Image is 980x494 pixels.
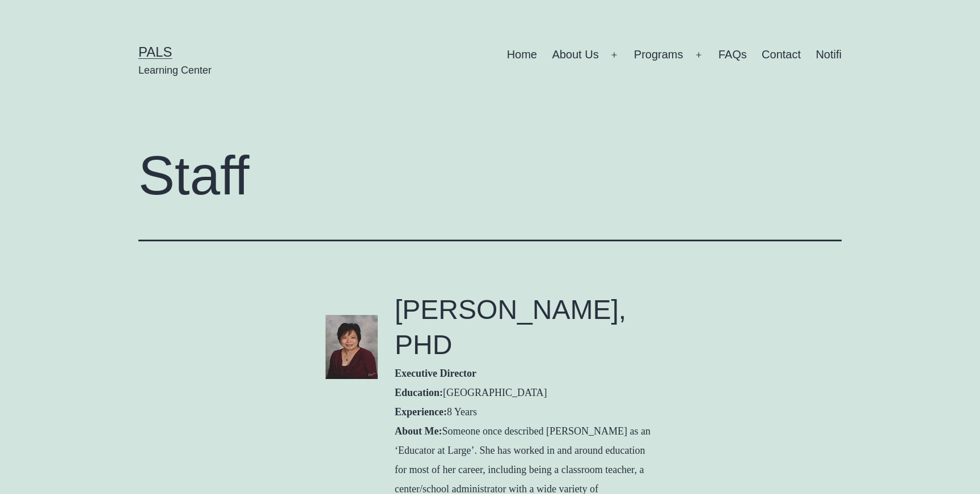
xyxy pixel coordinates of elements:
[754,41,808,69] a: Contact
[326,315,378,379] img: Ruth
[395,292,654,363] h2: [PERSON_NAME], PHD
[138,44,172,59] a: PALS
[395,425,442,437] strong: About Me:
[395,406,447,418] strong: Experience:
[395,368,476,379] strong: Executive Director
[507,41,842,69] nav: Primary menu
[499,41,544,69] a: Home
[544,41,606,69] a: About Us
[711,41,754,69] a: FAQs
[138,63,212,78] p: Learning Center
[138,146,842,206] h1: Staff
[395,387,443,398] strong: Education:
[808,41,849,69] a: Notifi
[627,41,691,69] a: Programs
